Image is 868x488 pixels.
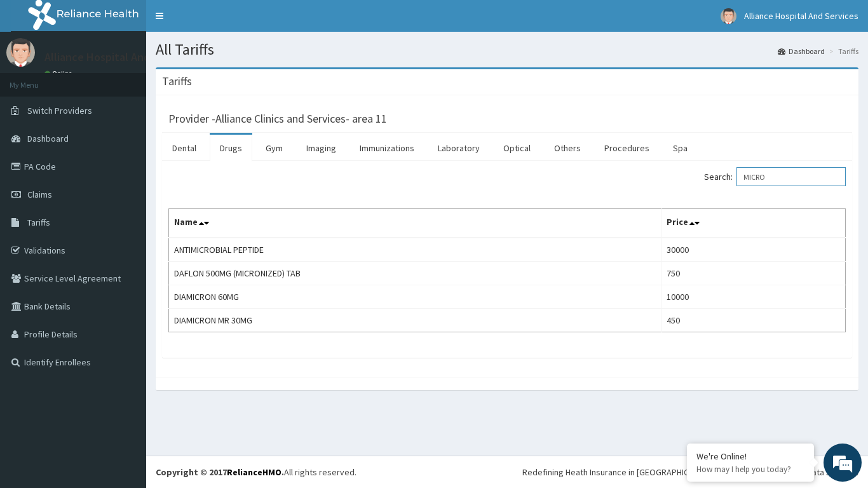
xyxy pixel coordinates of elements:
[661,209,845,238] th: Price
[661,262,845,285] td: 750
[6,347,242,391] textarea: Type your message and hit 'Enter'
[6,38,35,67] img: User Image
[663,135,698,161] a: Spa
[44,51,194,63] p: Alliance Hospital And Services
[721,8,736,24] img: User Image
[210,135,252,161] a: Drugs
[826,46,858,57] li: Tariffs
[168,113,387,125] h3: Provider - Alliance Clinics and Services- area 11
[27,133,69,144] span: Dashboard
[156,41,858,58] h1: All Tariffs
[44,69,75,78] a: Online
[661,309,845,332] td: 450
[661,285,845,309] td: 10000
[146,456,868,488] footer: All rights reserved.
[661,238,845,262] td: 30000
[162,135,207,161] a: Dental
[169,238,661,262] td: ANTIMICROBIAL PEPTIDE
[349,135,424,161] a: Immunizations
[208,6,239,37] div: Minimize live chat window
[696,464,804,475] p: How may I help you today?
[255,135,293,161] a: Gym
[428,135,490,161] a: Laboratory
[74,160,175,288] span: We're online!
[24,64,51,95] img: d_794563401_company_1708531726252_794563401
[27,105,92,116] span: Switch Providers
[27,217,50,228] span: Tariffs
[169,209,661,238] th: Name
[169,262,661,285] td: DAFLON 500MG (MICRONIZED) TAB
[156,466,284,478] strong: Copyright © 2017 .
[736,167,846,186] input: Search:
[493,135,541,161] a: Optical
[594,135,660,161] a: Procedures
[704,167,846,186] label: Search:
[522,466,858,478] div: Redefining Heath Insurance in [GEOGRAPHIC_DATA] using Telemedicine and Data Science!
[169,285,661,309] td: DIAMICRON 60MG
[27,189,52,200] span: Claims
[778,46,825,57] a: Dashboard
[169,309,661,332] td: DIAMICRON MR 30MG
[66,71,214,88] div: Chat with us now
[544,135,591,161] a: Others
[744,10,858,22] span: Alliance Hospital And Services
[227,466,281,478] a: RelianceHMO
[696,451,804,462] div: We're Online!
[162,76,192,87] h3: Tariffs
[296,135,346,161] a: Imaging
